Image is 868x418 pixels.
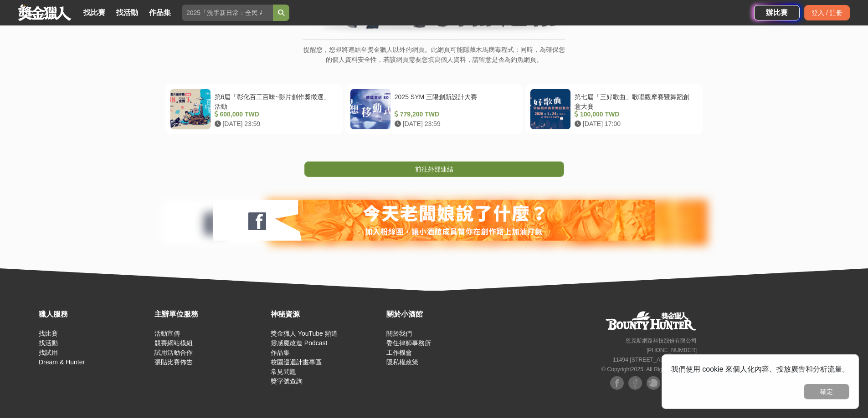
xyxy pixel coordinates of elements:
[345,84,523,134] a: 2025 SYM 三陽創新設計大賽 779,200 TWD [DATE] 23:59
[215,119,334,129] div: [DATE] 23:59
[154,339,193,347] a: 競賽網站模組
[271,309,382,320] div: 神秘資源
[386,358,418,366] a: 隱私權政策
[271,358,322,366] a: 校園巡迴計畫專區
[415,166,453,173] span: 前往外部連結
[39,339,58,347] a: 找活動
[386,349,412,356] a: 工作機會
[671,365,849,373] span: 我們使用 cookie 來個人化內容、投放廣告和分析流量。
[154,330,180,337] a: 活動宣傳
[395,92,514,110] div: 2025 SYM 三陽創新設計大賽
[647,347,697,353] small: [PHONE_NUMBER]
[271,330,338,337] a: 獎金獵人 YouTube 頻道
[303,45,565,74] p: 提醒您，您即將連結至獎金獵人以外的網頁。此網頁可能隱藏木馬病毒程式；同時，為確保您的個人資料安全性，若該網頁需要您填寫個人資料，請留意是否為釣魚網頁。
[165,84,343,134] a: 第6屆「彰化百工百味~影片創作獎徵選」活動 600,000 TWD [DATE] 23:59
[613,357,697,363] small: 11494 [STREET_ADDRESS] 3 樓
[213,200,655,241] img: 127fc932-0e2d-47dc-a7d9-3a4a18f96856.jpg
[395,110,514,119] div: 779,200 TWD
[601,366,697,373] small: © Copyright 2025 . All Rights Reserved.
[386,330,412,337] a: 關於我們
[271,339,327,347] a: 靈感魔改造 Podcast
[145,6,175,19] a: 作品集
[215,110,334,119] div: 600,000 TWD
[626,337,697,344] small: 恩克斯網路科技股份有限公司
[154,358,193,366] a: 張貼比賽佈告
[39,358,85,366] a: Dream & Hunter
[610,376,624,390] img: Facebook
[804,384,849,399] button: 確定
[804,5,850,20] div: 登入 / 註冊
[628,376,642,390] img: Facebook
[271,368,296,375] a: 常見問題
[154,309,266,320] div: 主辦單位服務
[215,92,334,110] div: 第6屆「彰化百工百味~影片創作獎徵選」活動
[575,119,694,129] div: [DATE] 17:00
[271,349,290,356] a: 作品集
[395,119,514,129] div: [DATE] 23:59
[39,309,150,320] div: 獵人服務
[271,378,303,385] a: 獎字號查詢
[39,330,58,337] a: 找比賽
[386,309,498,320] div: 關於小酒館
[575,110,694,119] div: 100,000 TWD
[304,161,564,177] a: 前往外部連結
[39,349,58,356] a: 找試用
[182,5,273,21] input: 2025「洗手新日常：全民 ALL IN」洗手歌全台徵選
[113,6,142,19] a: 找活動
[754,5,800,20] a: 辦比賽
[525,84,703,134] a: 第七屆「三好歌曲」歌唱觀摩賽暨舞蹈創意大賽 100,000 TWD [DATE] 17:00
[647,376,660,390] img: Plurk
[80,6,109,19] a: 找比賽
[386,339,431,347] a: 委任律師事務所
[575,92,694,110] div: 第七屆「三好歌曲」歌唱觀摩賽暨舞蹈創意大賽
[154,349,193,356] a: 試用活動合作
